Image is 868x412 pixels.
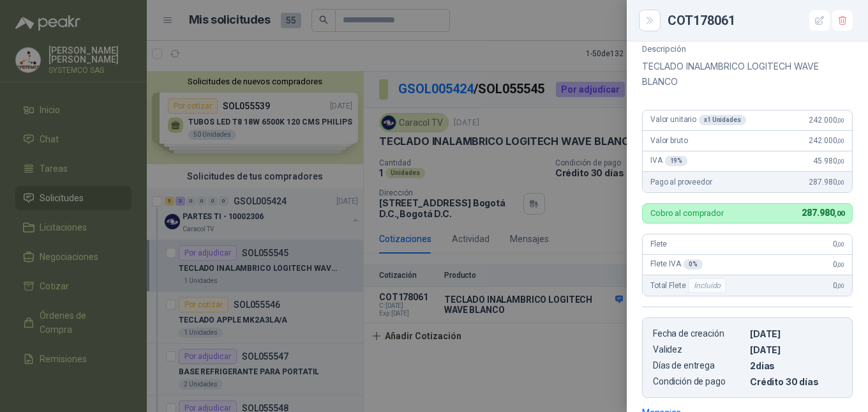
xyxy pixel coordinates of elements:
div: COT178061 [668,10,853,31]
p: Días de entrega [653,360,745,371]
span: Valor unitario [650,115,746,125]
span: ,00 [837,282,844,289]
span: IVA [650,156,687,166]
div: 19 % [665,156,688,166]
span: 287.980 [802,208,844,218]
p: TECLADO INALAMBRICO LOGITECH WAVE BLANCO [642,59,853,89]
span: 0 [833,260,844,269]
span: ,00 [837,137,844,144]
span: Flete [650,240,667,248]
span: Flete IVA [650,259,703,270]
span: 287.980 [809,178,844,187]
p: Cobro al comprador [650,209,724,217]
span: ,00 [834,210,844,218]
span: 242.000 [809,116,844,125]
div: x 1 Unidades [699,115,746,125]
span: 45.980 [813,156,844,165]
p: Descripción [642,44,853,54]
span: 242.000 [809,136,844,145]
p: Condición de pago [653,376,745,387]
div: 0 % [684,259,703,270]
button: Close [642,13,657,28]
p: 2 dias [750,360,842,371]
span: ,00 [837,261,844,268]
span: Total Flete [650,278,729,293]
p: Fecha de creación [653,328,745,339]
span: Pago al proveedor [650,178,712,187]
span: ,00 [837,241,844,248]
span: ,00 [837,117,844,124]
p: [DATE] [750,344,842,355]
span: ,00 [837,179,844,186]
div: Incluido [688,278,726,293]
span: Valor bruto [650,136,687,145]
span: 0 [833,240,844,248]
p: [DATE] [750,328,842,339]
span: 0 [833,281,844,290]
span: ,00 [837,158,844,165]
p: Crédito 30 días [750,376,842,387]
p: Validez [653,344,745,355]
